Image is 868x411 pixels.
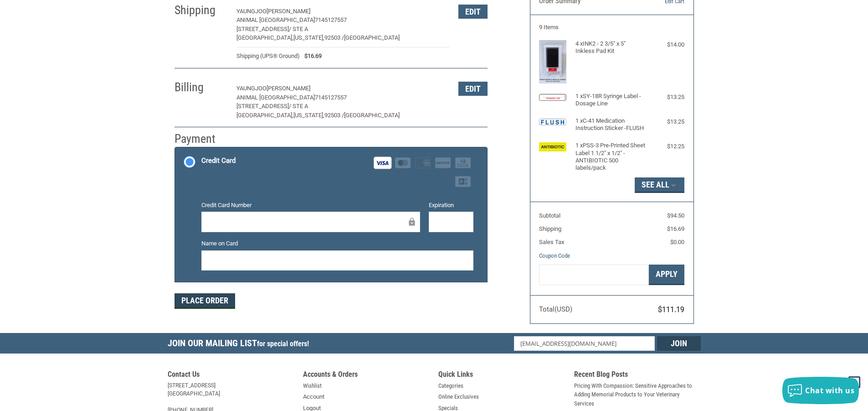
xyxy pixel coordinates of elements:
[201,239,473,248] label: Name on Card
[303,370,430,381] h5: Accounts & Orders
[236,16,315,23] span: ANIMAL [GEOGRAPHIC_DATA]
[293,112,324,119] span: [US_STATE],
[175,80,228,95] h2: Billing
[635,177,684,193] button: See All
[315,16,347,23] span: 7145127557
[236,8,267,15] span: YAUNGJOO
[649,265,684,285] button: Apply
[289,26,308,32] span: / STE A
[648,142,684,151] div: $12.25
[168,370,294,381] h5: Contact Us
[303,392,324,401] a: Account
[303,381,322,390] a: Wishlist
[175,293,235,309] button: Place Order
[201,201,420,210] label: Credit Card Number
[344,34,400,41] span: [GEOGRAPHIC_DATA]
[300,52,322,61] span: $16.69
[575,117,646,132] h4: 1 x C-41 Medication Instruction Sticker -FLUSH
[175,3,228,18] h2: Shipping
[267,85,310,92] span: [PERSON_NAME]
[539,239,564,245] span: Sales Tax
[667,225,684,232] span: $16.69
[575,93,646,108] h4: 1 x SY-18R Syringe Label - Dosage Line
[236,52,300,61] span: Shipping (UPS® Ground)
[574,370,701,381] h5: Recent Blog Posts
[324,34,344,41] span: 92503 /
[782,377,859,404] button: Chat with us
[539,212,560,219] span: Subtotal
[236,112,293,119] span: [GEOGRAPHIC_DATA],
[648,40,684,49] div: $14.00
[648,93,684,102] div: $13.25
[236,34,293,41] span: [GEOGRAPHIC_DATA],
[438,392,479,401] a: Online Exclusives
[324,112,344,119] span: 92503 /
[175,131,228,146] h2: Payment
[658,305,684,314] span: $111.19
[236,103,289,109] span: [STREET_ADDRESS]
[267,8,310,15] span: [PERSON_NAME]
[458,5,488,19] button: Edit
[575,142,646,172] h4: 1 x PSS-3 Pre-Printed Sheet Label 1 1/2" x 1/2" - ANTIBIOTIC 500 labels/pack
[293,34,324,41] span: [US_STATE],
[539,225,561,232] span: Shipping
[648,117,684,126] div: $13.25
[201,153,236,168] div: Credit Card
[514,336,655,351] input: Email
[670,239,684,245] span: $0.00
[438,370,565,381] h5: Quick Links
[539,24,684,31] h3: 9 Items
[236,85,267,92] span: YAUNGJOO
[168,333,313,356] h5: Join Our Mailing List
[667,212,684,219] span: $94.50
[458,82,488,96] button: Edit
[344,112,400,119] span: [GEOGRAPHIC_DATA]
[539,265,649,285] input: Gift Certificate or Coupon Code
[574,381,701,408] a: Pricing With Compassion: Sensitive Approaches to Adding Memorial Products to Your Veterinary Serv...
[805,385,854,395] span: Chat with us
[257,339,309,348] span: for special offers!
[539,252,570,259] a: Coupon Code
[289,103,308,109] span: / STE A
[236,26,289,32] span: [STREET_ADDRESS]
[657,336,701,351] input: Join
[315,94,347,101] span: 7145127557
[429,201,473,210] label: Expiration
[539,305,572,313] span: Total (USD)
[438,381,463,390] a: Categories
[236,94,315,101] span: ANIMAL [GEOGRAPHIC_DATA]
[575,40,646,55] h4: 4 x INK2 - 2 3/5" x 5" Inkless Pad Kit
